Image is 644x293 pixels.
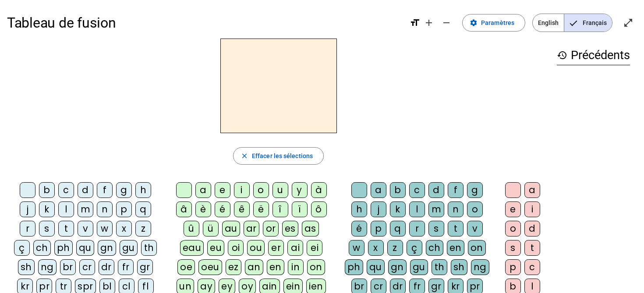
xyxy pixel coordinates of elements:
[79,259,95,275] div: cr
[409,201,425,217] div: l
[428,201,444,217] div: m
[241,152,248,160] mat-icon: close
[524,201,540,217] div: i
[282,221,298,237] div: es
[447,240,464,256] div: en
[557,50,567,60] mat-icon: history
[20,221,35,237] div: r
[198,259,222,275] div: oeu
[184,221,199,237] div: û
[7,9,403,37] h1: Tableau de fusion
[311,182,327,198] div: à
[409,182,425,198] div: c
[253,182,269,198] div: o
[58,201,74,217] div: l
[390,201,406,217] div: k
[311,201,327,217] div: ô
[345,259,363,275] div: ph
[351,221,367,237] div: é
[390,221,406,237] div: q
[462,14,525,32] button: Paramètres
[195,201,211,217] div: è
[428,221,444,237] div: s
[505,201,521,217] div: e
[524,259,540,275] div: c
[307,259,325,275] div: on
[99,259,114,275] div: dr
[371,201,386,217] div: j
[409,221,425,237] div: r
[215,201,230,217] div: é
[390,182,406,198] div: b
[623,18,633,28] mat-icon: open_in_full
[272,201,288,217] div: î
[233,147,324,165] button: Effacer les sélections
[38,259,57,275] div: ng
[351,201,367,217] div: h
[234,201,250,217] div: ê
[137,259,153,275] div: gr
[505,240,521,256] div: s
[505,259,521,275] div: p
[116,182,132,198] div: g
[441,18,452,28] mat-icon: remove
[244,221,259,237] div: ar
[292,201,308,217] div: ï
[234,182,250,198] div: i
[268,240,284,256] div: er
[245,259,263,275] div: an
[557,46,630,65] h3: Précédents
[448,221,464,237] div: t
[448,182,464,198] div: f
[564,14,612,32] span: Français
[78,221,93,237] div: v
[116,221,132,237] div: x
[371,221,386,237] div: p
[253,201,269,217] div: ë
[410,18,420,28] mat-icon: format_size
[228,240,244,256] div: oi
[97,201,113,217] div: n
[97,221,113,237] div: w
[135,201,151,217] div: q
[424,18,434,28] mat-icon: add
[76,240,94,256] div: qu
[505,221,521,237] div: o
[97,182,113,198] div: f
[532,14,612,32] mat-button-toggle-group: Language selection
[524,221,540,237] div: d
[467,182,483,198] div: g
[98,240,116,256] div: gn
[247,240,265,256] div: ou
[407,240,422,256] div: ç
[215,182,230,198] div: e
[307,240,322,256] div: ei
[467,221,483,237] div: v
[222,221,240,237] div: au
[524,240,540,256] div: t
[426,240,443,256] div: ch
[388,259,407,275] div: gn
[287,240,303,256] div: ai
[203,221,219,237] div: ü
[141,240,157,256] div: th
[54,240,73,256] div: ph
[180,240,204,256] div: eau
[302,221,319,237] div: as
[20,201,35,217] div: j
[195,182,211,198] div: a
[118,259,134,275] div: fr
[438,14,455,32] button: Diminuer la taille de la police
[207,240,224,256] div: eu
[619,14,637,32] button: Entrer en plein écran
[226,259,241,275] div: ez
[120,240,138,256] div: gu
[58,221,74,237] div: t
[14,240,30,256] div: ç
[481,18,514,28] span: Paramètres
[410,259,428,275] div: gu
[78,201,93,217] div: m
[177,259,195,275] div: oe
[451,259,467,275] div: sh
[116,201,132,217] div: p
